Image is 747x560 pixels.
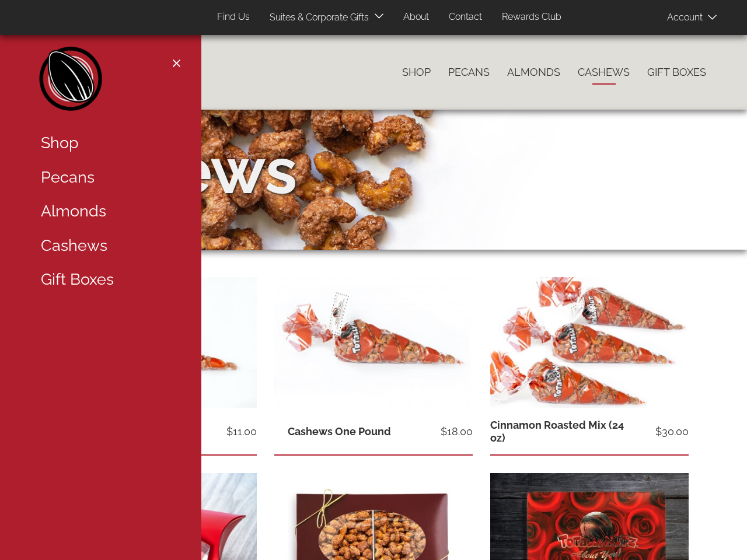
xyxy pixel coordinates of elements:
[569,60,638,85] a: Cashews
[288,425,391,437] a: Cashews One Pound
[393,60,439,85] a: Shop
[261,6,372,29] a: Suites & Corporate Gifts
[274,277,473,408] img: 1 pound of freshly roasted cinnamon glazed cashews in a totally nutz poly bag
[498,60,569,85] a: Almonds
[440,6,491,29] a: Contact
[32,194,184,229] a: Almonds
[208,6,259,29] a: Find Us
[32,262,184,297] a: Gift Boxes
[493,6,570,29] a: Rewards Club
[395,6,438,29] a: About
[64,9,102,26] span: Products
[490,419,624,444] a: Cinnamon Roasted Mix (24 oz)
[32,229,184,263] a: Cashews
[32,160,184,195] a: Pecans
[32,126,184,160] a: Shop
[638,60,715,85] a: Gift Boxes
[439,60,498,85] a: Pecans
[38,47,105,117] a: Home
[490,277,689,409] img: one 8 oz bag of each nut: Almonds, cashews, and pecans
